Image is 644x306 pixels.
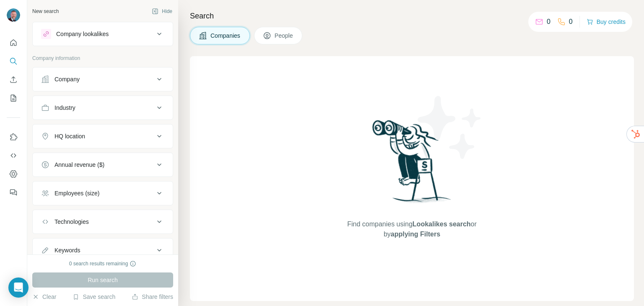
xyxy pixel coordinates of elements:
[190,10,634,22] h4: Search
[569,17,573,27] p: 0
[7,35,20,50] button: Quick start
[413,220,471,228] span: Lookalikes search
[56,30,109,38] div: Company lookalikes
[33,212,173,232] button: Technologies
[391,231,440,238] span: applying Filters
[369,118,456,211] img: Surfe Illustration - Woman searching with binoculars
[33,183,173,203] button: Employees (size)
[132,293,173,301] button: Share filters
[33,126,173,146] button: HQ location
[33,98,173,118] button: Industry
[33,240,173,260] button: Keywords
[73,293,115,301] button: Save search
[55,161,104,169] div: Annual revenue ($)
[55,218,89,226] div: Technologies
[32,54,173,62] p: Company information
[32,8,59,15] div: New search
[7,54,20,69] button: Search
[210,31,241,40] span: Companies
[7,8,20,22] img: Avatar
[345,219,479,239] span: Find companies using or by
[7,72,20,87] button: Enrich CSV
[55,189,99,197] div: Employees (size)
[33,69,173,89] button: Company
[7,130,20,145] button: Use Surfe on LinkedIn
[547,17,551,27] p: 0
[55,104,75,112] div: Industry
[7,148,20,163] button: Use Surfe API
[55,246,80,254] div: Keywords
[55,132,85,140] div: HQ location
[7,185,20,200] button: Feedback
[8,277,29,298] div: Open Intercom Messenger
[55,75,80,83] div: Company
[587,16,626,28] button: Buy credits
[7,91,20,106] button: My lists
[146,5,178,18] button: Hide
[32,293,56,301] button: Clear
[33,155,173,175] button: Annual revenue ($)
[33,24,173,44] button: Company lookalikes
[7,166,20,182] button: Dashboard
[69,260,137,267] div: 0 search results remaining
[275,31,294,40] span: People
[412,90,488,165] img: Surfe Illustration - Stars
